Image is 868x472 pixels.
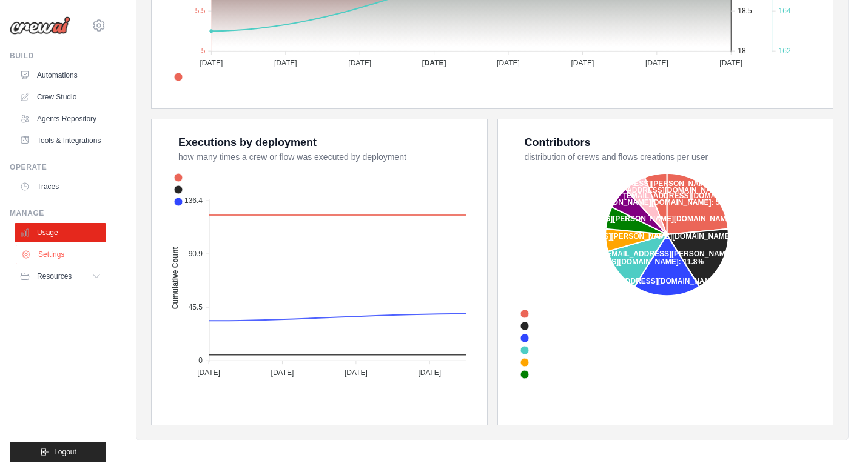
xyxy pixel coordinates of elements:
tspan: [DATE] [645,59,668,67]
tspan: [DATE] [497,59,520,67]
a: Automations [15,65,106,85]
a: Tools & Integrations [15,131,106,150]
tspan: [DATE] [274,59,297,67]
div: Operate [10,162,106,172]
a: Settings [16,245,107,264]
tspan: [DATE] [197,368,220,377]
span: Logout [54,447,76,457]
tspan: 18.5 [738,7,752,15]
a: Crew Studio [15,87,106,107]
img: Logo [10,16,70,35]
tspan: [DATE] [719,59,742,67]
tspan: 5.5 [195,7,206,15]
tspan: 162 [779,47,791,55]
div: Build [10,51,106,61]
tspan: [DATE] [418,368,441,377]
div: Contributors [525,134,591,151]
dt: how many times a crew or flow was executed by deployment [178,151,473,163]
tspan: 18 [738,47,746,55]
tspan: [DATE] [200,59,223,67]
tspan: 136.4 [184,196,203,205]
tspan: 45.5 [189,303,203,311]
a: Usage [15,223,106,242]
tspan: [DATE] [348,59,371,67]
tspan: 5 [201,47,206,55]
div: Executions by deployment [178,134,317,151]
div: Manage [10,208,106,218]
tspan: [DATE] [345,368,368,377]
a: Traces [15,177,106,196]
tspan: 164 [779,7,791,15]
button: Resources [15,267,106,286]
span: Resources [37,271,72,281]
button: Logout [10,442,106,462]
a: Agents Repository [15,109,106,128]
text: Cumulative Count [171,247,180,310]
dt: distribution of crews and flows creations per user [525,151,819,163]
tspan: 90.9 [189,250,203,258]
tspan: [DATE] [422,59,446,67]
tspan: [DATE] [271,368,294,377]
tspan: 0 [198,356,203,365]
tspan: [DATE] [571,59,594,67]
